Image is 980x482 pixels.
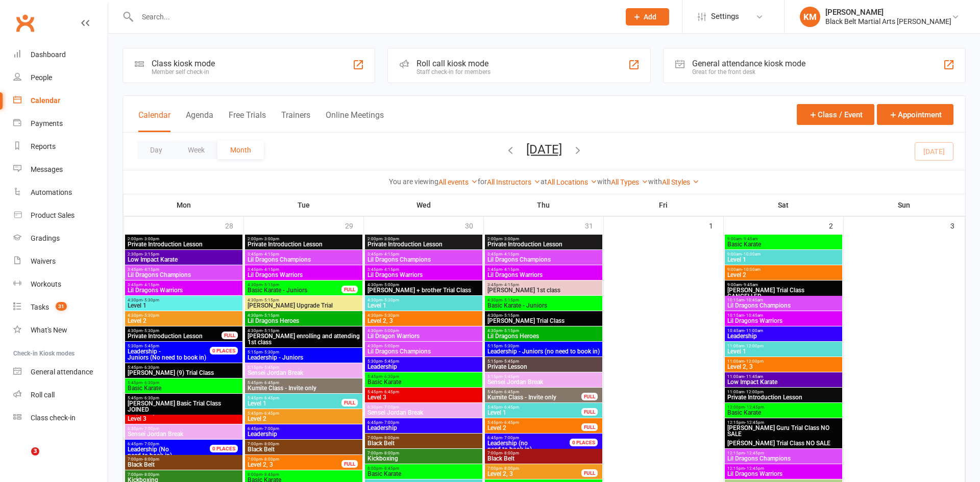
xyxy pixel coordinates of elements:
span: - 5:15pm [502,313,519,318]
a: Class kiosk mode [13,407,108,429]
span: 4:30pm [487,298,600,302]
div: FULL [341,399,358,407]
span: Basic Karate - Juniors [247,287,342,293]
span: Leadership - Juniors [247,354,360,361]
strong: You are viewing [389,177,438,186]
span: - 5:30pm [142,328,159,333]
span: Leadership [367,425,480,431]
span: 3:45pm [247,252,360,257]
span: - 5:45pm [142,344,159,348]
span: Leadership [727,333,840,339]
span: Lil Dragons Warriors [247,272,360,278]
span: 6:30pm [127,426,240,431]
iframe: Intercom live chat [10,447,35,472]
span: - 10:00am [742,252,761,257]
div: General attendance [31,368,93,376]
div: Waivers [31,257,56,265]
span: - 4:15pm [502,283,519,287]
span: 9:00am [727,252,840,257]
div: Payments [31,119,63,128]
span: 5:45pm [247,380,360,385]
span: 2:00pm [127,237,240,241]
span: - 7:00pm [502,436,519,440]
span: - 8:00pm [382,436,399,440]
span: - 3:00pm [382,237,399,241]
th: Mon [124,194,243,216]
span: - 9:45am [742,283,758,287]
button: Week [175,141,217,159]
span: 5:45pm [487,420,582,425]
span: - 4:15pm [502,267,519,272]
a: Workouts [13,273,108,296]
span: Lil Dragons Warriors [127,287,240,293]
span: Leadership - [128,348,161,355]
span: Basic Karate [727,410,840,416]
span: - 5:15pm [502,328,519,333]
span: - 5:45pm [382,359,399,364]
div: What's New [31,326,67,334]
span: Level 2 [727,272,840,278]
strong: with [648,177,662,186]
span: [PERSON_NAME] Trial Class CANCELLED [727,287,840,299]
div: 0 PLACES [210,445,238,452]
span: Private Introduction Lesson [127,241,240,247]
strong: with [597,177,611,186]
span: Level 1 [127,302,240,309]
span: - 5:15pm [262,313,279,318]
div: 0 PLACES [570,439,598,446]
th: Sat [723,194,843,216]
div: FULL [581,393,598,400]
span: 5:45pm [487,390,582,394]
span: Level 3 [127,416,240,422]
a: Roll call [13,384,108,407]
span: Level 1 [367,302,480,309]
span: 3:45pm [127,267,240,272]
div: 31 [585,217,603,234]
span: 5:15pm [487,374,600,379]
span: 4:30pm [367,313,480,318]
span: - 10:45am [744,298,763,302]
span: - 12:45pm [745,405,764,410]
span: 3:45pm [487,252,600,257]
span: 5:45pm [367,374,480,379]
span: - 10:45am [744,313,763,318]
div: Member self check-in [152,68,215,75]
span: - 12:00pm [744,359,764,364]
span: Private Introduction Lesson [367,241,480,247]
span: Private Introduction Lesson [487,241,600,247]
span: Level 2 [487,425,582,431]
span: - 5:15pm [262,298,279,302]
span: - 5:00pm [382,344,399,348]
span: - 4:15pm [502,252,519,257]
div: Calendar [31,96,60,105]
span: - 4:15pm [382,267,399,272]
span: Low Impact Karate [727,379,840,385]
span: 9:00am [727,267,840,272]
span: 31 [56,302,67,311]
span: Add [644,13,656,21]
span: - 7:00pm [382,420,399,425]
a: All Locations [547,178,597,186]
th: Fri [603,194,723,216]
button: [DATE] [526,142,562,157]
span: Lil Dragons Warriors [367,272,480,278]
span: 2:00pm [487,237,600,241]
span: - 3:00pm [142,237,159,241]
span: Basic Karate [127,385,240,391]
div: 28 [225,217,243,234]
span: need to book in) [487,440,582,452]
span: - 6:45pm [262,411,279,416]
a: Gradings [13,227,108,250]
span: - 7:00pm [382,405,399,410]
span: Lil Dragons Heroes [487,333,600,339]
span: 4:30pm [247,328,360,333]
div: Gradings [31,234,60,242]
span: Private Introduction Lesson [727,394,840,400]
span: - 5:45pm [502,374,519,379]
span: 6:45pm [367,420,480,425]
span: - 11:45am [744,374,763,379]
span: Juniors (No need to book in) [127,348,222,361]
span: Settings [711,5,739,28]
strong: for [478,177,487,186]
th: Thu [483,194,603,216]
